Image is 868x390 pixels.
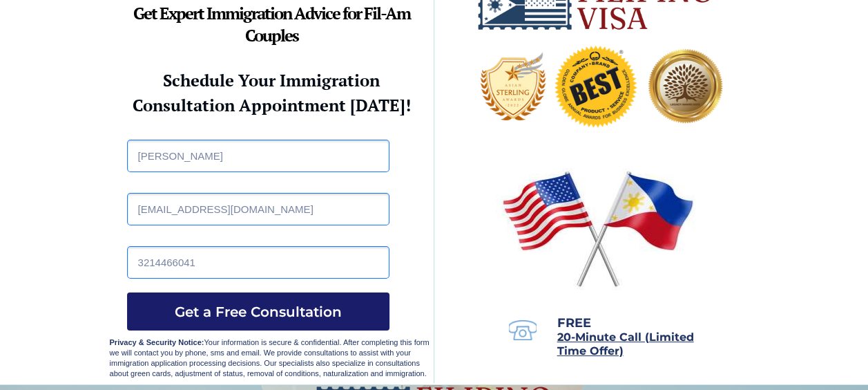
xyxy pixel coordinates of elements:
[133,94,411,116] strong: Consultation Appointment [DATE]!
[110,338,430,378] span: Your information is secure & confidential. After completing this form we will contact you by phon...
[127,140,389,172] input: Full Name
[133,2,410,46] strong: Get Expert Immigration Advice for Fil-Am Couples
[557,331,694,357] span: 20-Minute Call (Limited Time Offer)
[127,193,389,225] input: Email
[110,338,204,346] strong: Privacy & Security Notice:
[127,292,389,331] button: Get a Free Consultation
[163,69,380,91] strong: Schedule Your Immigration
[127,304,389,320] span: Get a Free Consultation
[557,315,591,331] span: FREE
[557,332,694,357] a: 20-Minute Call (Limited Time Offer)
[127,246,389,279] input: Phone Number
